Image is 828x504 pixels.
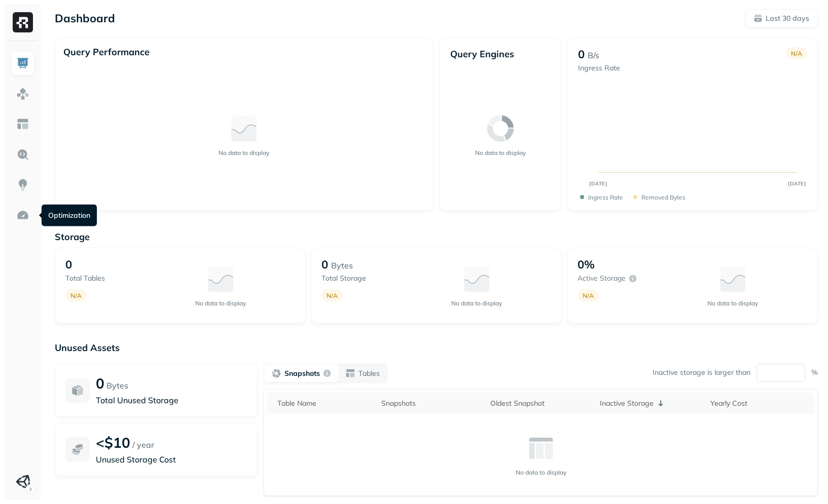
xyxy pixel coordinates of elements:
div: Oldest Snapshot [490,399,589,408]
p: Last 30 days [766,14,809,23]
img: Assets [16,87,29,100]
p: No data to display [195,299,246,307]
p: Query Performance [63,46,150,58]
div: Table Name [277,399,371,408]
p: 0 [321,257,328,272]
p: 0% [578,257,595,272]
p: <$10 [96,434,130,451]
tspan: [DATE] [788,180,806,186]
p: Query Engines [450,48,551,60]
p: Tables [358,369,380,378]
button: Last 30 days [745,9,818,27]
p: / year [132,439,154,451]
p: N/A [791,50,802,57]
p: Total tables [65,274,146,283]
img: Ryft [13,12,33,32]
p: Storage [55,231,818,243]
p: Total Unused Storage [96,394,247,406]
p: Active storage [578,274,626,283]
img: Insights [16,178,29,191]
img: Optimization [16,209,29,222]
p: N/A [583,292,594,299]
p: B/s [588,49,599,61]
p: No data to display [707,299,758,307]
img: Asset Explorer [16,118,29,131]
p: Snapshots [284,369,320,378]
p: Dashboard [55,11,115,25]
p: 0 [578,47,585,61]
p: N/A [327,292,338,299]
p: Ingress Rate [578,63,620,73]
img: Query Explorer [16,148,29,161]
p: Unused Storage Cost [96,453,247,466]
p: Inactive storage is larger than [653,368,750,377]
p: No data to display [475,149,526,157]
img: Dashboard [16,57,29,70]
p: % [811,368,818,377]
div: Optimization [42,205,97,226]
p: N/A [70,292,82,299]
p: No data to display [516,469,566,476]
p: Inactive Storage [600,399,654,408]
p: Removed bytes [641,193,686,201]
img: Unity [16,475,30,489]
p: 0 [96,374,104,392]
tspan: [DATE] [590,180,607,186]
div: Yearly Cost [710,399,809,408]
p: No data to display [451,299,502,307]
p: Ingress Rate [588,193,623,201]
p: 0 [65,257,72,272]
p: Bytes [106,379,128,392]
p: Unused Assets [55,342,818,354]
div: Snapshots [381,399,480,408]
p: Bytes [331,259,353,272]
p: Total storage [321,274,402,283]
p: No data to display [219,149,269,157]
